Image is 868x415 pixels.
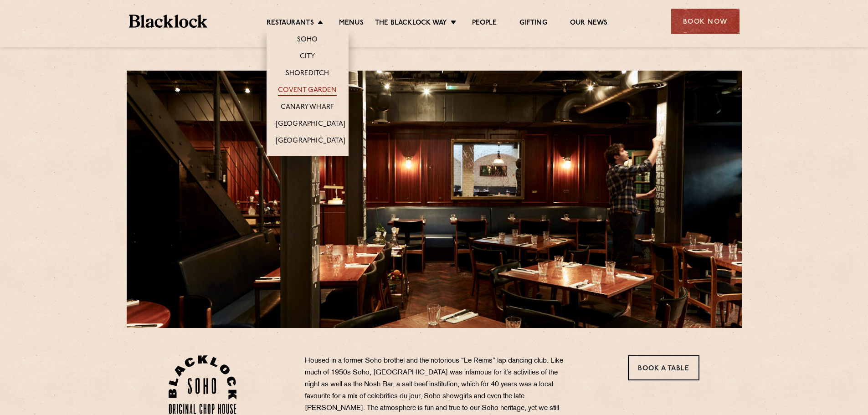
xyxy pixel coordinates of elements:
a: City [300,52,315,62]
div: Book Now [671,9,740,34]
a: The Blacklock Way [375,19,447,29]
a: Our News [570,19,608,29]
a: Soho [297,36,318,46]
a: People [472,19,497,29]
a: [GEOGRAPHIC_DATA] [276,137,345,147]
a: Book a Table [628,355,699,380]
a: Menus [339,19,364,29]
a: Restaurants [267,19,314,29]
a: Covent Garden [278,86,337,96]
a: Gifting [519,19,547,29]
img: BL_Textured_Logo-footer-cropped.svg [129,15,208,28]
a: Shoreditch [286,69,329,79]
a: [GEOGRAPHIC_DATA] [276,120,345,130]
a: Canary Wharf [281,103,334,113]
